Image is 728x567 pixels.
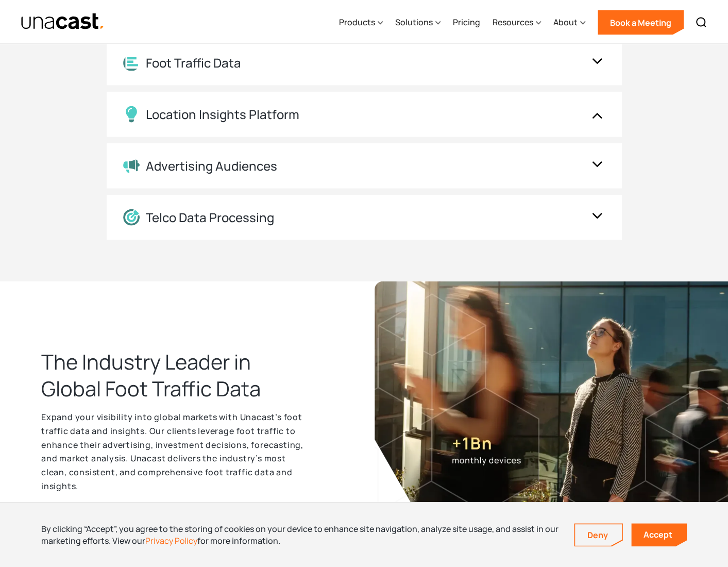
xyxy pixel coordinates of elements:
div: Solutions [395,16,433,28]
div: Foot Traffic Data [146,56,241,71]
h2: The Industry Leader in Global Foot Traffic Data [41,348,309,402]
img: Advertising Audiences icon [123,159,140,173]
img: Location Analytics icon [123,55,140,71]
img: Location Insights Platform icon [123,106,140,123]
p: Expand your visibility into global markets with Unacast’s foot traffic data and insights. Our cli... [41,410,309,493]
div: About [553,16,578,28]
div: Location Insights Platform [146,107,299,122]
div: About [553,2,585,44]
div: Resources [493,2,541,44]
img: Location Data Processing icon [123,209,140,226]
div: By clicking “Accept”, you agree to the storing of cookies on your device to enhance site navigati... [41,523,558,546]
img: Search icon [695,16,707,29]
div: Telco Data Processing [146,210,274,225]
a: Accept [631,523,687,546]
div: Advertising Audiences [146,159,277,174]
div: Products [339,2,383,44]
a: Privacy Policy [145,535,197,546]
a: Book a Meeting [598,10,684,35]
div: Products [339,16,375,28]
div: Resources [493,16,533,28]
a: Pricing [453,2,480,44]
a: Deny [575,524,622,546]
div: Solutions [395,2,441,44]
img: Unacast text logo [21,13,105,31]
a: home [21,13,105,31]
